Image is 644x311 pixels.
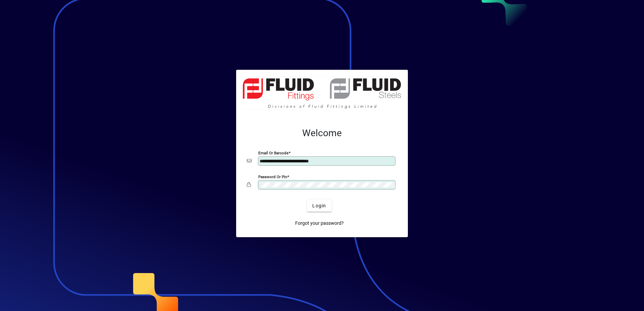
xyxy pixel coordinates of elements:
span: Login [312,202,326,209]
button: Login [307,200,331,212]
h2: Welcome [247,127,397,139]
mat-label: Email or Barcode [258,151,288,155]
mat-label: Password or Pin [258,174,287,179]
a: Forgot your password? [292,217,346,229]
span: Forgot your password? [295,220,344,227]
